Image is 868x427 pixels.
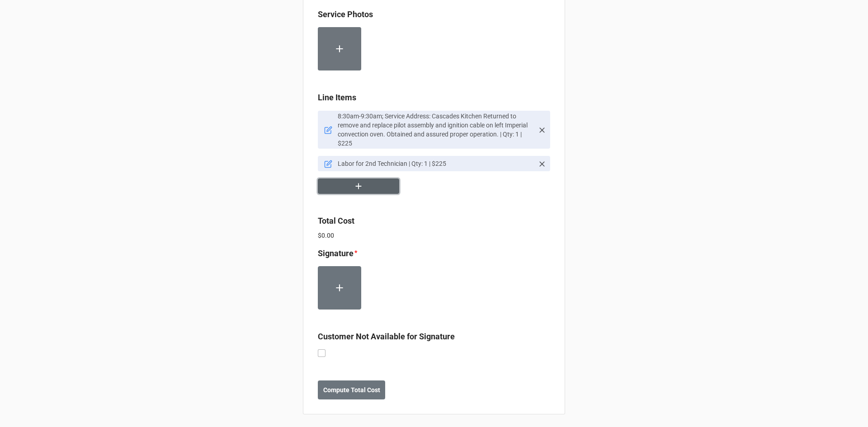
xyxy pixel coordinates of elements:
label: Line Items [318,91,356,104]
p: 8:30am-9:30am; Service Address: Cascades Kitchen Returned to remove and replace pilot assembly an... [338,112,534,148]
b: Compute Total Cost [323,385,380,395]
button: Compute Total Cost [318,380,385,399]
label: Service Photos [318,8,373,21]
p: $0.00 [318,231,550,240]
label: Signature [318,247,354,260]
p: Labor for 2nd Technician | Qty: 1 | $225 [338,159,534,168]
label: Customer Not Available for Signature [318,330,455,343]
b: Total Cost [318,216,354,225]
